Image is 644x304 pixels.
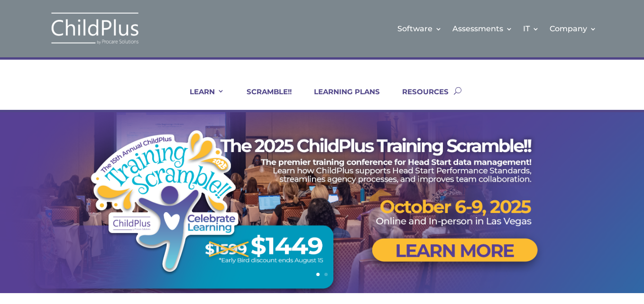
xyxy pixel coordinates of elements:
[302,87,380,110] a: LEARNING PLANS
[178,87,224,110] a: LEARN
[324,273,328,276] a: 2
[235,87,292,110] a: SCRAMBLE!!
[390,87,449,110] a: RESOURCES
[452,9,513,48] a: Assessments
[316,273,320,276] a: 1
[550,9,597,48] a: Company
[523,9,539,48] a: IT
[397,9,442,48] a: Software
